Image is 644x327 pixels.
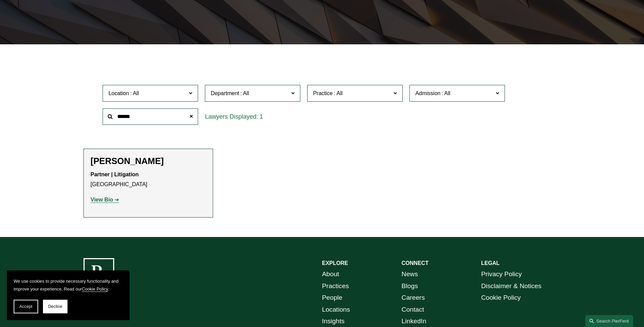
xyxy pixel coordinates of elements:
[108,90,129,96] span: Location
[7,270,130,320] section: Cookie banner
[402,292,425,304] a: Careers
[402,260,429,266] strong: CONNECT
[91,197,113,203] strong: View Bio
[481,292,521,304] a: Cookie Policy
[402,268,418,280] a: News
[322,268,339,280] a: About
[322,292,343,304] a: People
[322,280,349,292] a: Practices
[43,300,68,313] button: Decline
[19,304,32,309] span: Accept
[259,113,263,120] span: 1
[481,260,499,266] strong: LEGAL
[91,172,139,177] strong: Partner | Litigation
[91,197,119,203] a: View Bio
[402,280,418,292] a: Blogs
[481,280,541,292] a: Disclaimer & Notices
[481,268,522,280] a: Privacy Policy
[91,156,206,166] h2: [PERSON_NAME]
[322,260,348,266] strong: EXPLORE
[415,90,440,96] span: Admission
[48,304,62,309] span: Decline
[82,286,108,292] a: Cookie Policy
[91,170,206,190] p: [GEOGRAPHIC_DATA]
[211,90,239,96] span: Department
[585,315,633,327] a: Search this site
[14,277,123,293] p: We use cookies to provide necessary functionality and improve your experience. Read our .
[313,90,333,96] span: Practice
[14,300,38,313] button: Accept
[402,304,424,316] a: Contact
[322,304,350,316] a: Locations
